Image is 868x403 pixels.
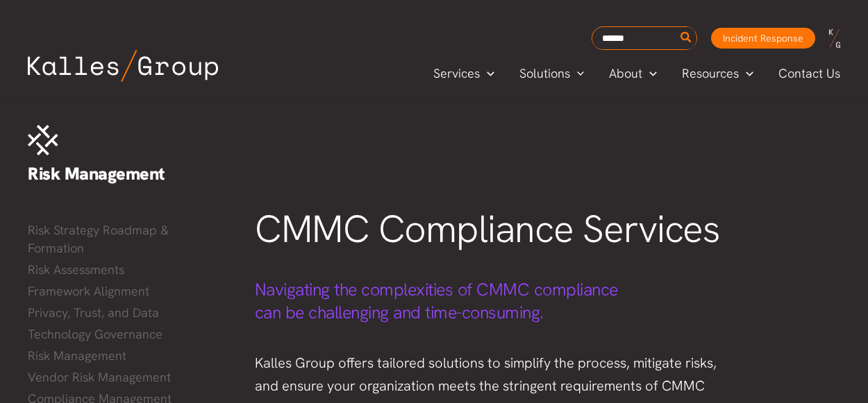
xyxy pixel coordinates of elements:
a: SolutionsMenu Toggle [507,63,597,84]
span: Risk Management [28,162,165,185]
a: Vendor Risk Management [28,367,227,388]
img: Risk [28,125,58,155]
span: Menu Toggle [570,63,585,84]
a: Risk Assessments [28,259,227,280]
a: Technology Governance [28,324,227,345]
span: Menu Toggle [642,63,657,84]
button: Search [678,27,695,49]
a: Privacy, Trust, and Data [28,302,227,323]
a: ServicesMenu Toggle [421,63,507,84]
span: Resources [682,63,739,84]
span: Menu Toggle [480,63,494,84]
span: About [609,63,642,84]
a: Incident Response [711,28,815,49]
a: AboutMenu Toggle [596,63,669,84]
a: Risk Strategy Roadmap & Formation [28,220,227,259]
span: Services [433,63,480,84]
a: Risk Management [28,345,227,366]
span: Contact Us [778,63,840,84]
a: ResourcesMenu Toggle [669,63,766,84]
a: Contact Us [766,63,854,84]
a: Framework Alignment [28,281,227,302]
span: Menu Toggle [739,63,753,84]
span: Navigating the complexities of CMMC compliance can be challenging and time-consuming. [255,278,618,324]
span: Solutions [519,63,570,84]
img: Kalles Group [28,50,218,82]
nav: Primary Site Navigation [421,62,854,85]
span: CMMC Compliance Services [255,204,721,254]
